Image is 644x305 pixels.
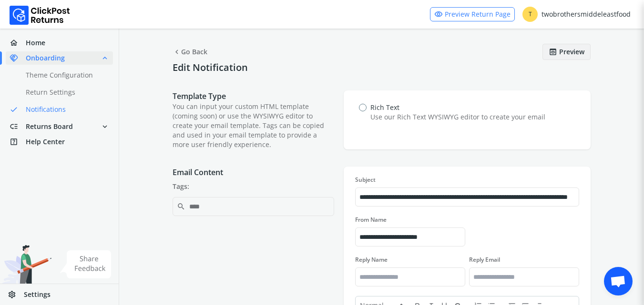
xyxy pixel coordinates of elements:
[10,51,26,65] span: handshake
[434,8,443,21] span: visibility
[10,36,26,49] span: home
[370,112,545,122] div: Use our Rich Text WYSIWYG editor to create your email
[177,200,185,213] span: search
[26,122,73,131] span: Returns Board
[173,90,334,102] p: Template Type
[6,69,124,82] a: Theme Configuration
[6,86,124,99] a: Return Settings
[101,120,109,133] span: expand_more
[173,167,334,178] p: Email Content
[26,137,65,147] span: Help Center
[542,44,591,60] div: Preview
[355,176,579,184] label: Subject
[8,288,24,301] span: settings
[522,7,538,22] span: T
[370,103,545,112] div: Rich Text
[173,62,591,73] h4: Edit Notification
[469,256,579,264] label: Reply Email
[522,7,631,22] div: twobrothersmiddeleastfood
[10,103,18,116] span: done
[26,38,45,48] span: Home
[6,36,113,49] a: homeHome
[10,120,26,133] span: low_priority
[173,44,207,60] span: Go Back
[173,45,181,59] span: chevron_left
[549,45,557,59] span: preview
[101,51,109,65] span: expand_less
[10,6,70,25] img: Logo
[430,7,515,21] a: visibilityPreview Return Page
[355,216,465,224] label: From Name
[355,256,465,264] label: Reply Name
[173,182,334,191] p: Tags:
[60,250,112,278] img: share feedback
[26,53,65,63] span: Onboarding
[173,102,334,149] p: You can input your custom HTML template (coming soon) or use the WYSIWYG editor to create your em...
[6,103,124,116] a: doneNotifications
[10,135,26,148] span: help_center
[6,135,113,148] a: help_centerHelp Center
[604,267,633,295] div: Open chat
[24,290,51,299] span: Settings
